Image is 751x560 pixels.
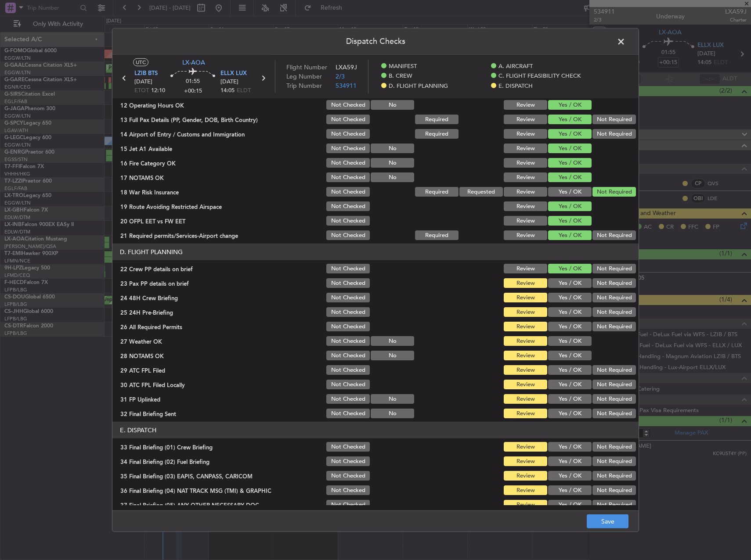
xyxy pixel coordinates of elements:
button: Not Required [592,129,636,139]
button: Yes / OK [548,322,592,331]
button: Yes / OK [548,394,592,404]
button: Yes / OK [548,144,592,153]
button: Yes / OK [548,307,592,317]
button: Not Required [592,307,636,317]
button: Yes / OK [548,442,592,452]
header: Dispatch Checks [112,29,639,55]
button: Yes / OK [548,456,592,466]
button: Yes / OK [548,115,592,124]
button: Not Required [592,456,636,466]
button: Yes / OK [548,471,592,481]
button: Yes / OK [548,485,592,495]
button: Not Required [592,500,636,510]
button: Not Required [592,485,636,495]
button: Save [587,514,628,528]
button: Yes / OK [548,278,592,288]
button: Not Required [592,380,636,389]
button: Yes / OK [548,264,592,273]
button: Yes / OK [548,201,592,211]
button: Yes / OK [548,293,592,302]
button: Yes / OK [548,100,592,110]
button: Yes / OK [548,216,592,226]
button: Yes / OK [548,365,592,375]
button: Yes / OK [548,230,592,240]
button: Yes / OK [548,158,592,168]
button: Not Required [592,409,636,418]
button: Not Required [592,115,636,124]
button: Not Required [592,187,636,197]
button: Yes / OK [548,187,592,197]
button: Not Required [592,230,636,240]
button: Yes / OK [548,172,592,182]
button: Not Required [592,278,636,288]
button: Not Required [592,365,636,375]
button: Not Required [592,293,636,302]
button: Yes / OK [548,129,592,139]
button: Yes / OK [548,380,592,389]
button: Not Required [592,264,636,273]
button: Yes / OK [548,409,592,418]
button: Yes / OK [548,500,592,510]
button: Not Required [592,442,636,452]
button: Not Required [592,322,636,331]
button: Yes / OK [548,336,592,346]
button: Yes / OK [548,351,592,360]
button: Not Required [592,471,636,481]
button: Not Required [592,394,636,404]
